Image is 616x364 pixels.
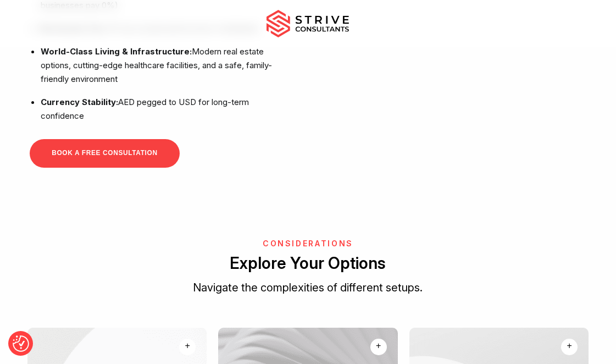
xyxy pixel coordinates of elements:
strong: World-Class Living & Infrastructure: [41,46,192,57]
h6: Considerations [30,239,586,249]
img: main-logo.svg [267,10,349,37]
button: Consent Preferences [13,335,29,352]
p: Navigate the complexities of different setups. [30,279,586,297]
div: + [376,339,381,352]
a: BOOK A FREE CONSULTATION [30,139,179,167]
p: AED pegged to USD for long-term confidence [41,96,288,123]
div: + [567,339,572,352]
strong: Currency Stability: [41,97,118,107]
p: Modern real estate options, cutting-edge healthcare facilities, and a safe, family-friendly envir... [41,45,288,86]
div: + [185,339,190,352]
h2: Explore Your Options [30,252,586,274]
img: Revisit consent button [13,335,29,352]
